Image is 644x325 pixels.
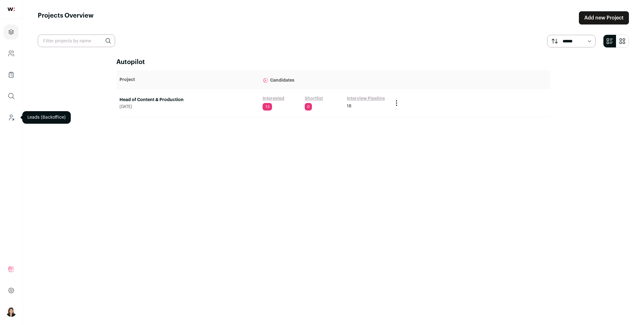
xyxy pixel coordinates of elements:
[119,77,256,83] p: Project
[22,111,71,124] div: Leads (Backoffice)
[263,95,284,102] a: Interested
[119,97,256,103] a: Head of Content & Production
[263,103,272,111] span: 13
[579,11,629,24] a: Add new Project
[347,103,351,109] span: 18
[6,307,16,317] img: 13709957-medium_jpg
[116,58,550,67] h2: Autopilot
[263,73,386,86] p: Candidates
[38,11,94,24] h1: Projects Overview
[38,35,115,47] input: Filter projects by name
[8,8,15,11] img: wellfound-shorthand-0d5821cbd27db2630d0214b213865d53afaa358527fdda9d0ea32b1df1b89c2c.svg
[305,103,312,111] span: 0
[119,104,256,109] span: [DATE]
[6,307,16,317] button: Open dropdown
[305,95,323,102] a: Shortlist
[347,95,385,102] a: Interview Pipeline
[4,24,19,40] a: Projects
[4,110,19,125] a: Leads (Backoffice)
[4,67,19,82] a: Company Lists
[393,99,400,107] button: Project Actions
[4,46,19,61] a: Company and ATS Settings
